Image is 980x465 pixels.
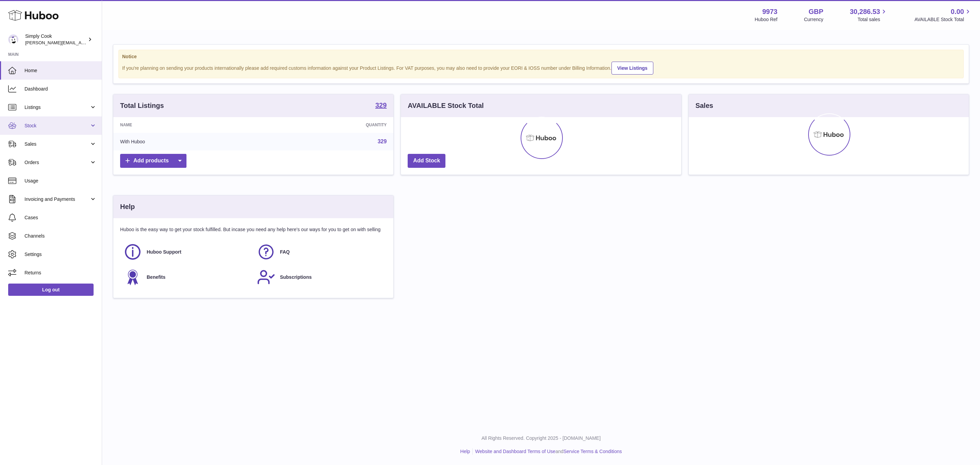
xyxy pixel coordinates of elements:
div: Currency [804,16,823,23]
a: Huboo Support [124,243,250,261]
a: 30,286.53 Total sales [850,7,888,23]
span: Usage [24,178,97,184]
a: Website and Dashboard Terms of Use [475,449,555,454]
li: and [473,448,622,455]
a: FAQ [257,243,383,261]
h3: Sales [696,101,713,110]
span: Settings [24,251,97,258]
h3: Help [120,202,135,211]
p: Huboo is the easy way to get your stock fulfilled. But incase you need any help here's our ways f... [120,226,387,233]
span: Listings [24,104,89,111]
strong: GBP [808,7,823,16]
span: Sales [24,141,89,147]
img: emma@simplycook.com [8,34,18,45]
span: Invoicing and Payments [24,196,89,203]
p: All Rights Reserved. Copyright 2025 - [DOMAIN_NAME] [108,435,975,442]
td: With Huboo [113,133,261,150]
a: Add products [120,154,186,168]
span: Total sales [857,16,888,23]
a: Log out [8,284,94,296]
span: Dashboard [24,86,97,92]
a: Subscriptions [257,268,383,286]
strong: 9973 [762,7,778,16]
a: Add Stock [408,154,445,168]
strong: 329 [375,102,387,109]
span: 0.00 [951,7,964,16]
span: Huboo Support [147,249,181,255]
a: View Listings [611,62,653,75]
th: Name [113,117,261,133]
span: Orders [24,159,89,166]
a: Benefits [124,268,250,286]
span: [PERSON_NAME][EMAIL_ADDRESS][DOMAIN_NAME] [25,40,136,45]
div: If you're planning on sending your products internationally please add required customs informati... [122,61,960,75]
span: Cases [24,214,97,221]
span: Returns [24,270,97,276]
th: Quantity [261,117,393,133]
div: Simply Cook [25,33,86,46]
span: Channels [24,233,97,239]
span: 30,286.53 [850,7,880,16]
div: Huboo Ref [755,16,778,23]
strong: Notice [122,53,960,60]
a: Help [460,449,470,454]
a: 0.00 AVAILABLE Stock Total [914,7,972,23]
span: Stock [24,123,89,129]
a: 329 [375,102,387,110]
a: 329 [378,139,387,144]
span: AVAILABLE Stock Total [914,16,972,23]
span: Home [24,67,97,74]
h3: AVAILABLE Stock Total [408,101,484,110]
h3: Total Listings [120,101,164,110]
span: Subscriptions [280,274,312,280]
a: Service Terms & Conditions [563,449,622,454]
span: FAQ [280,249,290,255]
span: Benefits [147,274,165,280]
